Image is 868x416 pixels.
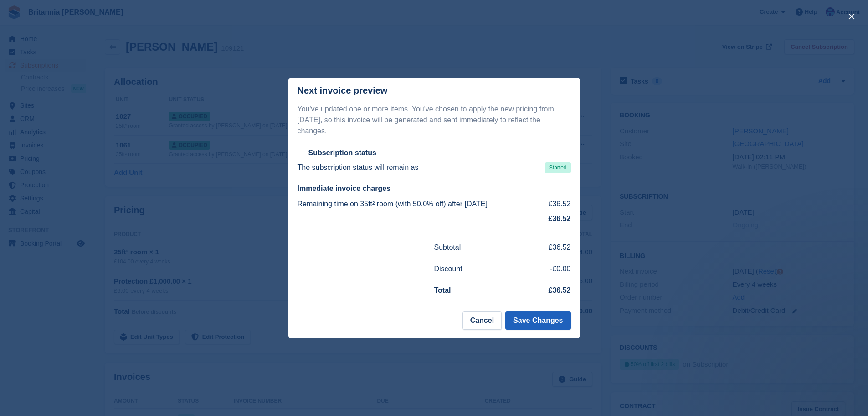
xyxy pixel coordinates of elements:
span: Started [545,162,571,173]
td: Discount [434,258,511,279]
button: close [844,9,859,24]
strong: £36.52 [549,286,571,294]
button: Save Changes [505,311,570,330]
h2: Immediate invoice charges [298,184,571,193]
strong: £36.52 [549,215,571,222]
td: Remaining time on 35ft² room (with 50.0% off) after [DATE] [298,197,542,211]
td: £36.52 [510,237,570,258]
p: The subscription status will remain as [298,162,419,173]
td: Subtotal [434,237,511,258]
p: You've updated one or more items. You've chosen to apply the new pricing from [DATE], so this inv... [298,104,571,137]
h2: Subscription status [308,148,376,158]
strong: Total [434,286,451,294]
button: Cancel [462,311,502,330]
td: £36.52 [542,197,571,211]
td: -£0.00 [510,258,570,279]
p: Next invoice preview [298,85,388,96]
